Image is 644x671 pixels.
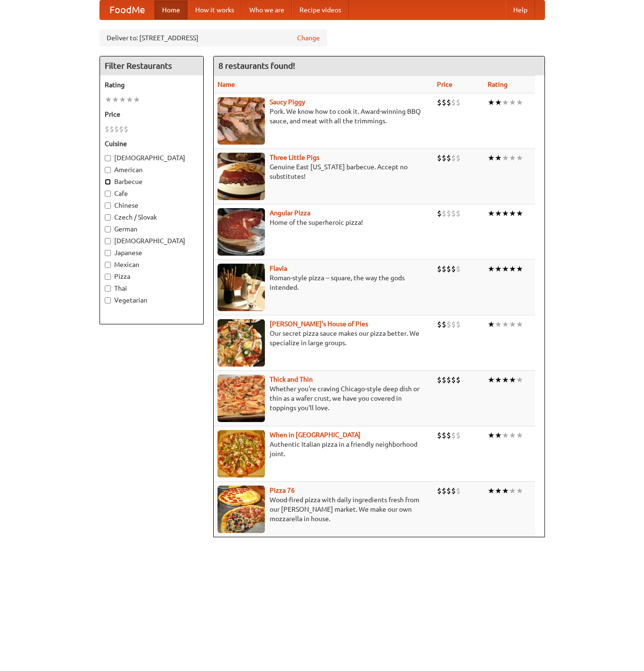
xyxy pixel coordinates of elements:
[456,264,461,274] li: $
[446,486,451,496] li: $
[495,486,502,496] li: ★
[100,29,327,46] div: Deliver to: [STREET_ADDRESS]
[442,153,446,163] li: $
[456,153,461,163] li: $
[437,153,442,163] li: $
[218,61,295,70] ng-pluralize: 8 restaurants found!
[105,80,199,90] h5: Rating
[442,486,446,496] li: $
[456,430,461,441] li: $
[218,218,430,227] p: Home of the superheroic pizza!
[218,486,265,533] img: pizza76.jpg
[105,177,199,186] label: Barbecue
[502,153,509,163] li: ★
[270,431,361,439] a: When in [GEOGRAPHIC_DATA]
[495,264,502,274] li: ★
[446,208,451,219] li: $
[516,97,523,108] li: ★
[456,319,461,330] li: $
[105,110,199,119] h5: Price
[437,319,442,330] li: $
[502,208,509,219] li: ★
[218,440,430,459] p: Authentic Italian pizza in a friendly neighborhood joint.
[133,94,140,105] li: ★
[502,264,509,274] li: ★
[218,273,430,292] p: Roman-style pizza -- square, the way the gods intended.
[126,94,133,105] li: ★
[442,375,446,385] li: $
[218,384,430,413] p: Whether you're craving Chicago-style deep dish or thin as a wafer crust, we have you covered in t...
[105,155,111,161] input: [DEMOGRAPHIC_DATA]
[270,209,310,217] a: Angular Pizza
[509,97,516,108] li: ★
[516,486,523,496] li: ★
[509,153,516,163] li: ★
[105,274,111,280] input: Pizza
[456,208,461,219] li: $
[105,165,199,175] label: American
[437,208,442,219] li: $
[442,97,446,108] li: $
[451,153,456,163] li: $
[218,208,265,256] img: angular.jpg
[112,94,119,105] li: ★
[437,430,442,441] li: $
[495,319,502,330] li: ★
[509,264,516,274] li: ★
[488,81,508,88] a: Rating
[451,375,456,385] li: $
[105,248,199,257] label: Japanese
[456,486,461,496] li: $
[218,162,430,181] p: Genuine East [US_STATE] barbecue. Accept no substitutes!
[105,236,199,246] label: [DEMOGRAPHIC_DATA]
[105,272,199,281] label: Pizza
[488,208,495,219] li: ★
[105,191,111,197] input: Cafe
[105,285,111,292] input: Thai
[105,124,109,134] li: $
[119,124,124,134] li: $
[105,167,111,173] input: American
[451,208,456,219] li: $
[105,189,199,198] label: Cafe
[105,226,111,232] input: German
[502,97,509,108] li: ★
[109,124,114,134] li: $
[442,319,446,330] li: $
[502,319,509,330] li: ★
[437,97,442,108] li: $
[437,264,442,274] li: $
[270,154,319,161] a: Three Little Pigs
[154,0,188,19] a: Home
[509,430,516,441] li: ★
[442,208,446,219] li: $
[516,208,523,219] li: ★
[105,262,111,268] input: Mexican
[114,124,119,134] li: $
[509,319,516,330] li: ★
[488,430,495,441] li: ★
[446,375,451,385] li: $
[516,319,523,330] li: ★
[297,33,320,43] a: Change
[495,208,502,219] li: ★
[100,0,154,19] a: FoodMe
[105,260,199,269] label: Mexican
[516,153,523,163] li: ★
[218,319,265,367] img: luigis.jpg
[119,94,126,105] li: ★
[105,94,112,105] li: ★
[218,329,430,348] p: Our secret pizza sauce makes our pizza better. We specialize in large groups.
[270,98,305,106] b: Saucy Piggy
[105,179,111,185] input: Barbecue
[105,153,199,163] label: [DEMOGRAPHIC_DATA]
[270,487,295,494] a: Pizza 76
[105,250,111,256] input: Japanese
[437,375,442,385] li: $
[437,486,442,496] li: $
[446,264,451,274] li: $
[488,97,495,108] li: ★
[270,320,368,328] b: [PERSON_NAME]'s House of Pies
[218,264,265,311] img: flavia.jpg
